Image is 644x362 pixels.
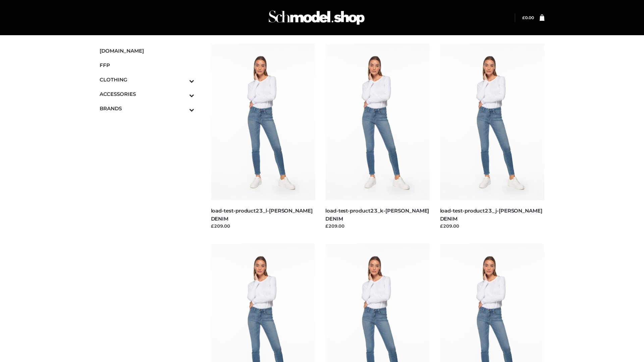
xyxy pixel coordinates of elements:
span: BRANDS [100,105,194,112]
a: load-test-product23_j-[PERSON_NAME] DENIM [440,207,542,222]
a: load-test-product23_k-[PERSON_NAME] DENIM [325,207,429,222]
button: Toggle Submenu [171,101,194,116]
span: ACCESSORIES [100,90,194,98]
a: BRANDSToggle Submenu [100,101,194,116]
a: ACCESSORIESToggle Submenu [100,87,194,101]
a: FFP [100,58,194,72]
div: £209.00 [325,223,430,229]
a: £0.00 [522,15,534,20]
div: £209.00 [440,223,545,229]
span: £ [522,15,525,20]
span: FFP [100,61,194,69]
div: £209.00 [211,223,316,229]
a: [DOMAIN_NAME] [100,44,194,58]
a: CLOTHINGToggle Submenu [100,72,194,87]
a: load-test-product23_l-[PERSON_NAME] DENIM [211,207,313,222]
img: Schmodel Admin 964 [266,4,367,31]
span: CLOTHING [100,76,194,83]
span: [DOMAIN_NAME] [100,47,194,55]
button: Toggle Submenu [171,87,194,101]
bdi: 0.00 [522,15,534,20]
button: Toggle Submenu [171,72,194,87]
